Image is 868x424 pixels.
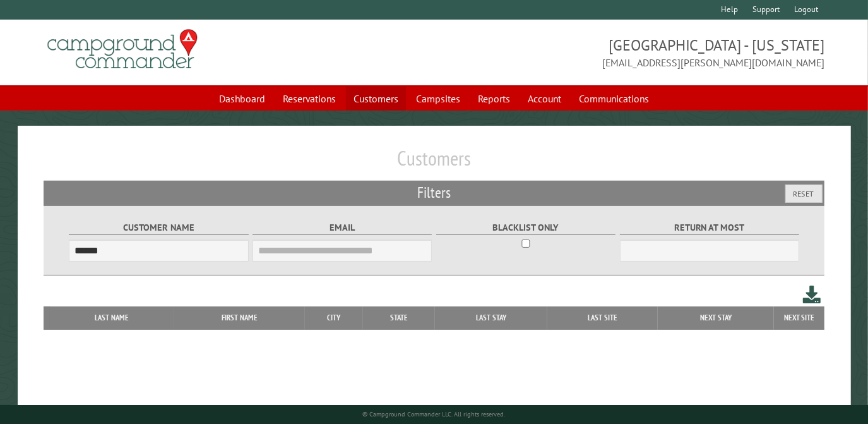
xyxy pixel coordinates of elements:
[774,306,824,329] th: Next Site
[520,87,569,111] a: Account
[434,35,825,70] span: [GEOGRAPHIC_DATA] - [US_STATE] [EMAIL_ADDRESS][PERSON_NAME][DOMAIN_NAME]
[363,306,435,329] th: State
[620,221,799,235] label: Return at most
[44,181,825,205] h2: Filters
[658,306,775,329] th: Next Stay
[305,306,363,329] th: City
[571,87,657,111] a: Communications
[785,185,823,203] button: Reset
[408,87,468,111] a: Campsites
[435,306,547,329] th: Last Stay
[803,283,821,306] a: Download this customer list (.csv)
[174,306,305,329] th: First Name
[253,221,432,235] label: Email
[547,306,658,329] th: Last Site
[346,87,406,111] a: Customers
[436,221,615,235] label: Blacklist only
[470,87,518,111] a: Reports
[275,87,343,111] a: Reservations
[44,146,825,181] h1: Customers
[211,87,273,111] a: Dashboard
[44,25,201,74] img: Campground Commander
[363,410,506,418] small: © Campground Commander LLC. All rights reserved.
[50,306,174,329] th: Last Name
[69,221,248,235] label: Customer Name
